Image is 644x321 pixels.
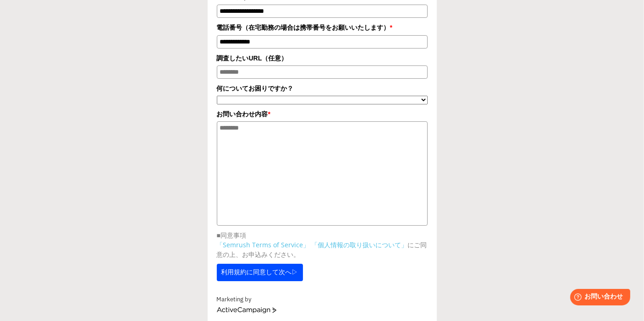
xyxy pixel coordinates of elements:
[217,22,428,33] label: 電話番号（在宅勤務の場合は携帯番号をお願いいたします）
[312,240,408,249] a: 「個人情報の取り扱いについて」
[217,83,428,93] label: 何についてお困りですか？
[217,295,428,305] div: Marketing by
[217,53,428,63] label: 調査したいURL（任意）
[217,240,310,249] a: 「Semrush Terms of Service」
[217,264,303,281] button: 利用規約に同意して次へ▷
[562,285,634,311] iframe: Help widget launcher
[217,109,428,119] label: お問い合わせ内容
[217,230,428,240] p: ■同意事項
[217,240,428,259] p: にご同意の上、お申込みください。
